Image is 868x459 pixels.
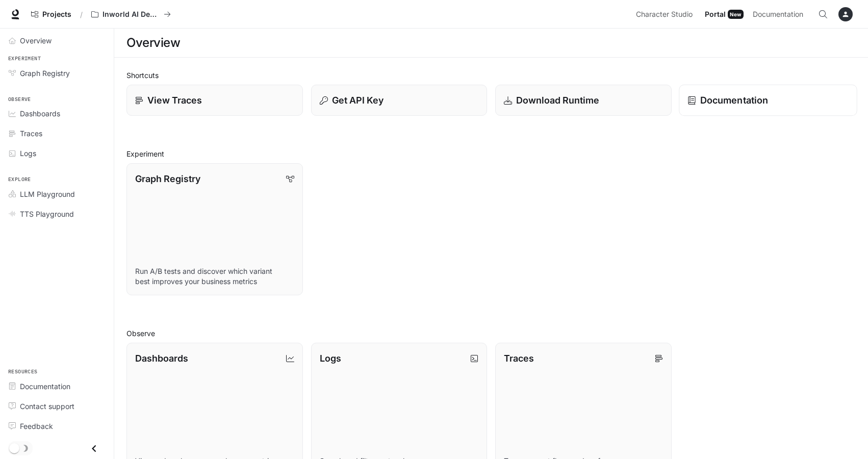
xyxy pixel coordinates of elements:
p: Logs [320,351,341,365]
h2: Experiment [126,148,856,159]
div: New [728,10,744,19]
span: Graph Registry [20,68,70,79]
span: Traces [20,128,42,139]
a: Documentation [749,4,811,24]
a: Contact support [4,397,110,415]
button: All workspaces [87,4,175,24]
h2: Observe [126,328,856,339]
a: Traces [4,124,110,142]
a: View Traces [126,85,303,116]
span: Documentation [20,381,70,392]
span: Character Studio [636,8,693,21]
span: Documentation [753,8,803,21]
a: Download Runtime [495,85,672,116]
span: Portal [705,8,726,21]
a: Graph Registry [4,64,110,82]
p: Run A/B tests and discover which variant best improves your business metrics [135,266,294,287]
span: Logs [20,148,36,159]
span: Dashboards [20,108,60,119]
span: Contact support [20,401,74,412]
a: TTS Playground [4,205,110,223]
span: Projects [42,10,71,19]
a: Feedback [4,417,110,435]
span: Overview [20,35,52,46]
a: Documentation [679,85,857,116]
a: Graph RegistryRun A/B tests and discover which variant best improves your business metrics [126,163,303,295]
span: Dark mode toggle [9,442,19,453]
button: Get API Key [311,85,488,116]
span: Feedback [20,421,53,431]
span: TTS Playground [20,209,74,219]
p: Documentation [700,93,768,107]
span: LLM Playground [20,189,75,199]
p: Inworld AI Demos [103,10,160,19]
div: / [76,9,87,20]
p: Traces [504,351,534,365]
h2: Shortcuts [126,70,856,81]
a: PortalNew [701,4,748,24]
a: Dashboards [4,105,110,122]
button: Open Command Menu [813,4,833,24]
a: LLM Playground [4,185,110,203]
p: Download Runtime [516,93,599,107]
p: Get API Key [332,93,384,107]
button: Close drawer [83,438,106,459]
a: Logs [4,144,110,162]
p: View Traces [147,93,202,107]
h1: Overview [126,33,180,53]
a: Documentation [4,377,110,395]
p: Graph Registry [135,172,200,186]
a: Character Studio [632,4,700,24]
a: Overview [4,32,110,49]
p: Dashboards [135,351,188,365]
a: Go to projects [27,4,76,24]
